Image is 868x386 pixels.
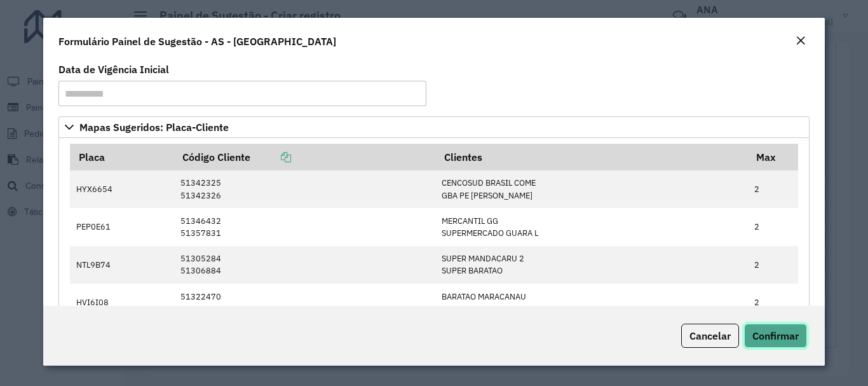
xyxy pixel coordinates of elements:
[792,33,810,50] button: Close
[689,329,731,342] span: Cancelar
[250,151,291,163] a: Copiar
[747,144,798,170] th: Max
[174,170,435,208] td: 51342325 51342326
[435,170,747,208] td: CENCOSUD BRASIL COME GBA PE [PERSON_NAME]
[435,144,747,170] th: Clientes
[747,208,798,245] td: 2
[681,324,739,348] button: Cancelar
[70,284,174,321] td: HVI6I08
[435,208,747,245] td: MERCANTIL GG SUPERMERCADO GUARA L
[70,170,174,208] td: HYX6654
[70,144,174,170] th: Placa
[796,36,806,46] em: Fechar
[70,208,174,245] td: PEP0E61
[744,324,807,348] button: Confirmar
[70,246,174,284] td: NTL9B74
[435,246,747,284] td: SUPER MANDACARU 2 SUPER BARATAO
[752,329,799,342] span: Confirmar
[747,170,798,208] td: 2
[58,116,809,138] a: Mapas Sugeridos: Placa-Cliente
[79,122,229,132] span: Mapas Sugeridos: Placa-Cliente
[174,144,435,170] th: Código Cliente
[747,246,798,284] td: 2
[174,246,435,284] td: 51305284 51306884
[58,62,169,77] label: Data de Vigência Inicial
[174,284,435,321] td: 51322470 51349830
[174,208,435,245] td: 51346432 51357831
[435,284,747,321] td: BARATAO MARACANAU SUPERMERCADO BARATAO
[58,34,336,49] h4: Formulário Painel de Sugestão - AS - [GEOGRAPHIC_DATA]
[747,284,798,321] td: 2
